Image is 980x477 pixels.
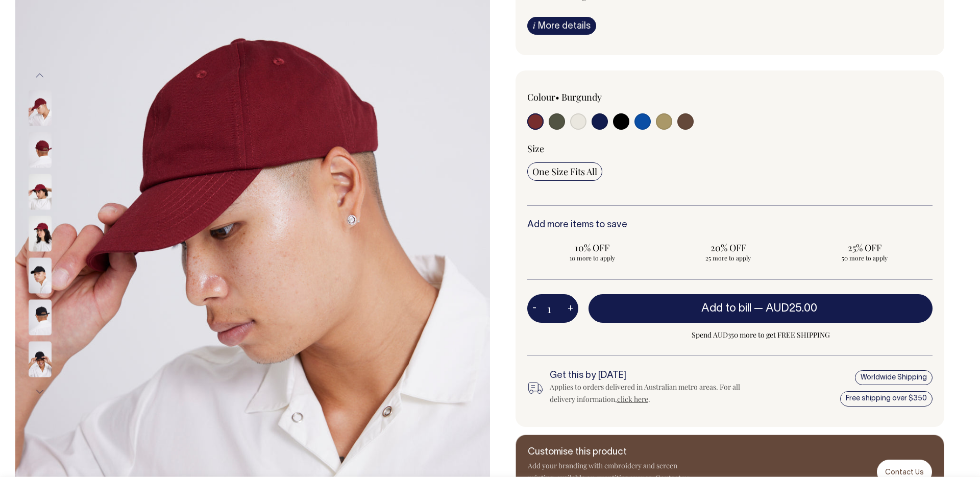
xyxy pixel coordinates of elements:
[527,238,657,265] input: 10% OFF 10 more to apply
[550,381,749,406] div: Applies to orders delivered in Australian metro areas. For all delivery information, .
[669,254,789,262] span: 25 more to apply
[550,371,749,381] h6: Get this by [DATE]
[527,91,690,103] div: Colour
[754,303,820,314] span: —
[532,165,597,178] span: One Size Fits All
[799,238,929,265] input: 25% OFF 50 more to apply
[766,303,817,314] span: AUD25.00
[527,298,542,319] button: -
[32,380,47,403] button: Next
[29,300,52,336] img: black
[29,258,52,294] img: black
[29,174,52,210] img: burgundy
[804,254,924,262] span: 50 more to apply
[589,294,933,323] button: Add to bill —AUD25.00
[561,91,602,103] label: Burgundy
[589,329,933,341] span: Spend AUD350 more to get FREE SHIPPING
[533,20,535,31] span: i
[29,132,52,168] img: burgundy
[804,242,924,254] span: 25% OFF
[664,238,794,265] input: 20% OFF 25 more to apply
[528,447,691,458] h6: Customise this product
[29,90,52,126] img: burgundy
[527,162,602,181] input: One Size Fits All
[669,242,789,254] span: 20% OFF
[29,342,52,377] img: black
[532,242,652,254] span: 10% OFF
[562,298,578,319] button: +
[532,254,652,262] span: 10 more to apply
[527,142,933,155] div: Size
[32,64,47,87] button: Previous
[527,220,933,230] h6: Add more items to save
[527,17,596,35] a: iMore details
[555,91,559,103] span: •
[617,394,648,404] a: click here
[701,303,751,314] span: Add to bill
[29,216,52,252] img: burgundy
